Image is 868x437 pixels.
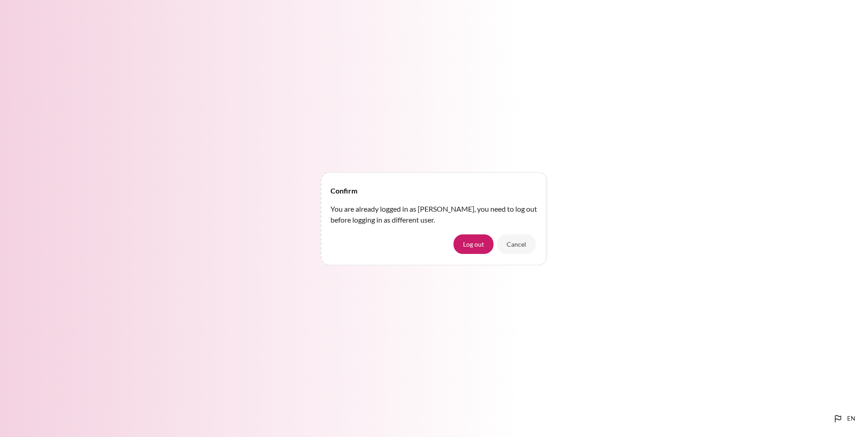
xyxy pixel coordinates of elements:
[829,410,859,428] button: Languages
[330,185,357,196] h4: Confirm
[497,234,536,253] button: Cancel
[330,204,538,225] p: You are already logged in as [PERSON_NAME], you need to log out before logging in as different user.
[454,234,493,253] button: Log out
[847,414,855,423] span: en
